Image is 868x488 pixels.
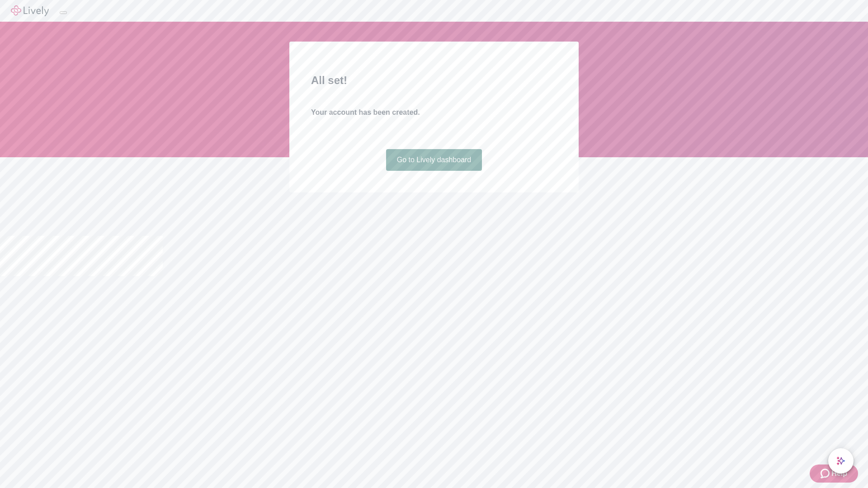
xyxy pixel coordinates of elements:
[821,468,831,479] svg: Zendesk support icon
[836,456,845,465] svg: Lively AI Assistant
[828,448,854,474] button: chat
[386,149,482,171] a: Go to Lively dashboard
[311,107,557,118] h4: Your account has been created.
[60,11,67,14] button: Log out
[11,5,49,16] img: Lively
[831,468,847,479] span: Help
[311,72,557,89] h2: All set!
[810,465,858,483] button: Zendesk support iconHelp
